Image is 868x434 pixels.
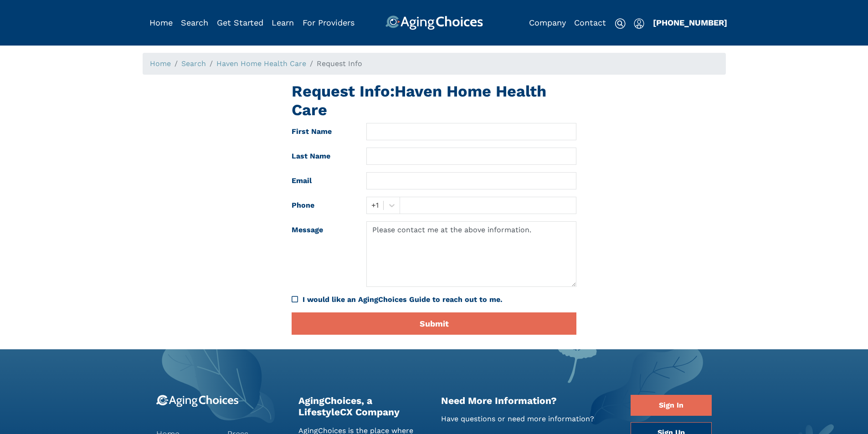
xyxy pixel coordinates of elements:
div: I would like an AgingChoices Guide to reach out to me. [292,294,576,305]
div: Popover trigger [181,15,208,30]
a: Home [150,59,171,68]
h1: Request Info: Haven Home Health Care [292,82,576,119]
a: Learn [272,18,294,27]
img: AgingChoices [385,15,483,30]
span: Request Info [317,59,362,68]
div: I would like an AgingChoices Guide to reach out to me. [303,294,576,305]
a: Home [149,18,173,27]
label: Phone [285,197,360,214]
a: Search [181,59,206,68]
a: Sign In [631,395,712,416]
label: Last Name [285,148,360,165]
label: Email [285,172,360,189]
a: Company [529,18,566,27]
div: Popover trigger [634,15,644,30]
textarea: Please contact me at the above information. [366,221,576,287]
h2: Need More Information? [441,395,617,406]
a: [PHONE_NUMBER] [653,18,727,27]
h2: AgingChoices, a LifestyleCX Company [298,395,427,418]
p: Have questions or need more information? [441,414,617,424]
label: Message [285,221,360,287]
button: Submit [292,312,576,335]
img: search-icon.svg [615,18,626,29]
a: Contact [574,18,606,27]
a: For Providers [303,18,354,27]
img: user-icon.svg [634,18,644,29]
a: Get Started [217,18,263,27]
label: First Name [285,123,360,140]
nav: breadcrumb [143,53,726,75]
a: Search [181,18,208,27]
a: Haven Home Health Care [216,59,306,68]
img: 9-logo.svg [156,395,239,407]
